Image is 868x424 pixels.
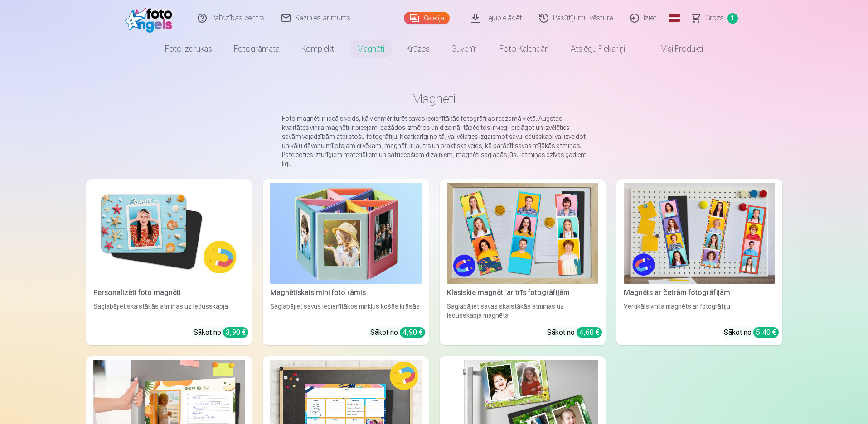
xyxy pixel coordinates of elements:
div: Klasiskie magnēti ar trīs fotogrāfijām [443,287,602,298]
a: Magnēti [346,36,395,62]
a: Suvenīri [441,36,489,62]
img: Magnētiskais mini foto rāmis [270,183,422,284]
a: Personalizēti foto magnētiPersonalizēti foto magnētiSaglabājiet skaistākās atmiņas uz ledusskapja... [86,179,252,345]
div: 3,90 € [223,327,248,338]
div: Saglabājiet savus iecienītākos mirkļus košās krāsās [267,302,425,320]
div: 4,90 € [400,327,425,338]
p: Foto magnēti ir ideāls veids, kā vienmēr turēt savas iecienītākās fotogrāfijas redzamā vietā. Aug... [282,114,587,168]
a: Krūzes [395,36,441,62]
a: Klasiskie magnēti ar trīs fotogrāfijāmKlasiskie magnēti ar trīs fotogrāfijāmSaglabājiet savas ska... [440,179,606,345]
div: Sākot no [547,327,602,338]
a: Komplekti [291,36,346,62]
img: Magnēts ar četrām fotogrāfijām [624,183,775,284]
div: 4,60 € [577,327,602,338]
div: 5,40 € [753,327,779,338]
div: Magnēts ar četrām fotogrāfijām [620,287,779,298]
div: Vertikāls vinila magnēts ar fotogrāfiju [620,302,779,320]
span: Grozs [705,13,724,24]
span: 1 [727,13,738,24]
div: Sākot no [194,327,248,338]
a: Foto kalendāri [489,36,560,62]
a: Foto izdrukas [154,36,223,62]
a: Atslēgu piekariņi [560,36,636,62]
div: Sākot no [724,327,779,338]
a: Magnētiskais mini foto rāmisMagnētiskais mini foto rāmisSaglabājiet savus iecienītākos mirkļus ko... [263,179,429,345]
img: Personalizēti foto magnēti [93,183,245,284]
a: Visi produkti [636,36,714,62]
a: Magnēts ar četrām fotogrāfijāmMagnēts ar četrām fotogrāfijāmVertikāls vinila magnēts ar fotogrāfi... [616,179,782,345]
img: Klasiskie magnēti ar trīs fotogrāfijām [447,183,598,284]
div: Saglabājiet savas skaistākās atmiņas uz ledusskapja magnēta [443,302,602,320]
a: Fotogrāmata [223,36,291,62]
div: Personalizēti foto magnēti [90,287,248,298]
h1: Magnēti [93,91,775,107]
div: Saglabājiet skaistākās atmiņas uz ledusskapja [90,302,248,320]
div: Magnētiskais mini foto rāmis [267,287,425,298]
img: /fa1 [125,4,177,33]
div: Sākot no [370,327,425,338]
a: Galerija [404,12,450,24]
